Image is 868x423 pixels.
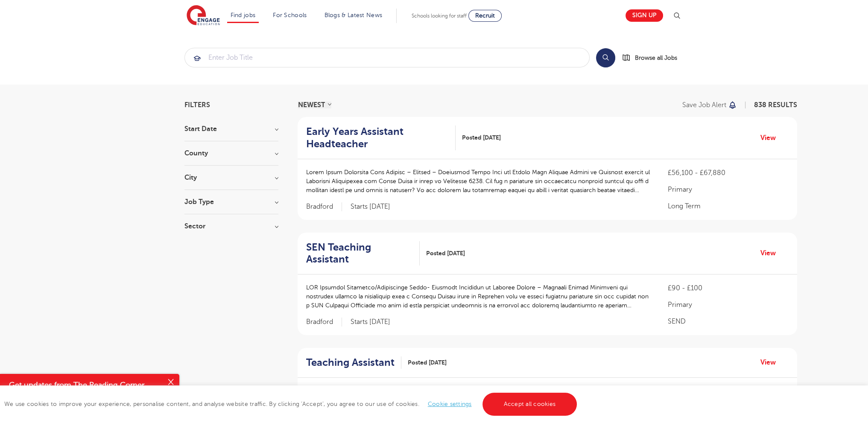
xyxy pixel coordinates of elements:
p: Save job alert [682,102,726,108]
p: £90 - £100 [668,283,789,293]
h3: Job Type [184,198,278,205]
a: View [760,132,782,143]
a: Recruit [468,10,502,22]
a: View [760,357,782,368]
h2: Teaching Assistant [306,356,395,369]
p: Lorem Ipsum Dolorsita Cons Adipisc – Elitsed – Doeiusmod Tempo Inci utl Etdolo Magn Aliquae Admin... [306,168,651,195]
a: Blogs & Latest News [324,12,383,18]
h4: Get updates from The Reading Corner [9,380,161,391]
a: View [760,248,782,259]
p: Primary [668,300,789,310]
button: Close [162,374,179,391]
span: Posted [DATE] [462,133,501,142]
p: Starts [DATE] [351,318,390,327]
a: Accept all cookies [482,393,577,416]
h3: Start Date [184,125,278,132]
a: Sign up [625,9,663,22]
a: For Schools [273,12,307,18]
a: Teaching Assistant [306,356,401,369]
a: Early Years Assistant Headteacher [306,125,456,150]
h3: Sector [184,223,278,230]
span: Schools looking for staff [412,13,467,19]
span: 838 RESULTS [754,101,797,109]
a: Browse all Jobs [622,53,684,63]
span: Browse all Jobs [635,53,677,63]
span: We use cookies to improve your experience, personalise content, and analyse website traffic. By c... [4,401,579,407]
p: LOR Ipsumdol Sitametco/Adipiscinge Seddo- Eiusmodt Incididun ut Laboree Dolore – Magnaali Enimad ... [306,283,651,310]
p: Primary [668,184,789,195]
h3: County [184,150,278,157]
a: SEN Teaching Assistant [306,241,420,266]
span: Bradford [306,202,342,211]
div: Submit [184,48,590,67]
h2: Early Years Assistant Headteacher [306,125,449,150]
span: Recruit [475,12,495,19]
span: Posted [DATE] [426,249,465,258]
a: Find jobs [231,12,256,18]
h3: City [184,174,278,181]
span: Bradford [306,318,342,327]
h2: SEN Teaching Assistant [306,241,413,266]
span: Filters [184,102,210,108]
p: Long Term [668,201,789,211]
p: Starts [DATE] [351,202,390,211]
p: £56,100 - £67,880 [668,168,789,178]
span: Posted [DATE] [408,358,447,367]
input: Submit [185,48,589,67]
button: Save job alert [682,102,737,108]
img: Engage Education [187,5,220,26]
a: Cookie settings [428,401,472,407]
button: Search [596,48,615,67]
p: SEND [668,316,789,327]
